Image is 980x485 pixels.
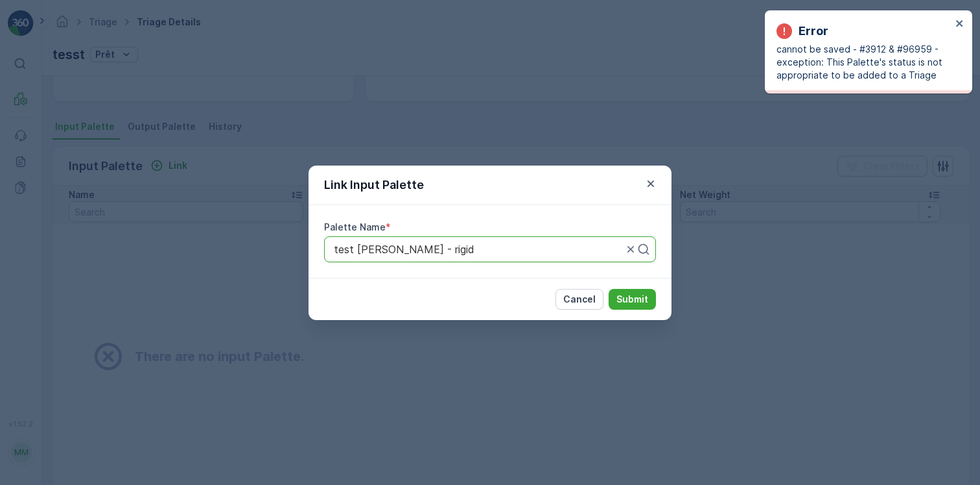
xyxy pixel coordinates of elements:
[324,221,386,232] label: Palette Name
[555,289,603,310] button: Cancel
[955,18,964,31] button: close
[563,293,596,306] p: Cancel
[616,293,648,306] p: Submit
[324,176,424,194] p: Link Input Palette
[609,289,656,310] button: Submit
[799,22,828,40] p: Error
[776,43,951,82] p: cannot be saved - #3912 & #96959 - exception: This Palette's status is not appropriate to be adde...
